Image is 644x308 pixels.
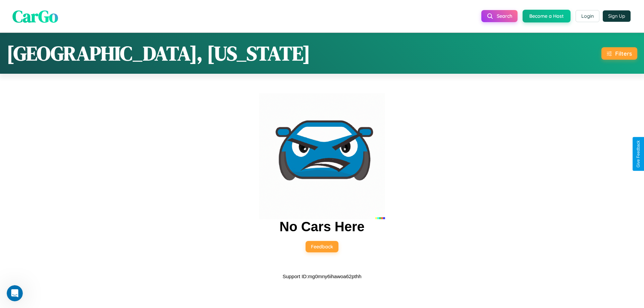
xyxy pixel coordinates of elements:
button: Feedback [306,241,338,252]
span: Search [497,13,512,19]
button: Login [576,10,599,22]
span: CarGo [12,4,58,27]
button: Search [481,10,518,22]
h2: No Cars Here [279,219,364,234]
img: car [259,93,385,219]
button: Sign Up [603,10,631,22]
div: Filters [615,50,632,57]
iframe: Intercom live chat [7,285,23,301]
button: Become a Host [523,10,571,22]
div: Give Feedback [636,140,641,168]
h1: [GEOGRAPHIC_DATA], [US_STATE] [7,40,310,67]
button: Filters [601,47,637,60]
p: Support ID: mg0mny6ihawoa62pthh [282,272,361,281]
